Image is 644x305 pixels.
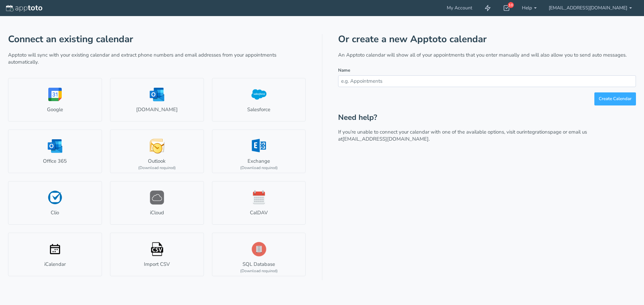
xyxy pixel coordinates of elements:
a: CalDAV [212,181,306,225]
a: Clio [8,181,102,225]
img: logo-apptoto--white.svg [6,5,42,12]
input: e.g. Appointments [338,75,636,87]
a: Office 365 [8,130,102,173]
a: Exchange [212,130,306,173]
a: Import CSV [110,233,204,276]
a: Google [8,78,102,122]
a: iCalendar [8,233,102,276]
div: 10 [508,2,514,8]
div: (Download required) [240,165,278,171]
button: Create Calendar [594,92,636,105]
p: An Apptoto calendar will show all of your appointments that you enter manually and will also allo... [338,52,636,59]
a: [EMAIL_ADDRESS][DOMAIN_NAME]. [342,136,430,142]
a: Salesforce [212,78,306,122]
div: (Download required) [240,268,278,274]
h2: Need help? [338,113,636,122]
div: (Download required) [138,165,176,171]
a: iCloud [110,181,204,225]
h1: Or create a new Apptoto calendar [338,34,636,45]
a: integrations [524,129,550,135]
a: Outlook [110,130,204,173]
label: Name [338,67,350,74]
p: Apptoto will sync with your existing calendar and extract phone numbers and email addresses from ... [8,52,306,66]
p: If you’re unable to connect your calendar with one of the available options, visit our page or em... [338,129,636,143]
h1: Connect an existing calendar [8,34,306,45]
a: SQL Database [212,233,306,276]
a: [DOMAIN_NAME] [110,78,204,122]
